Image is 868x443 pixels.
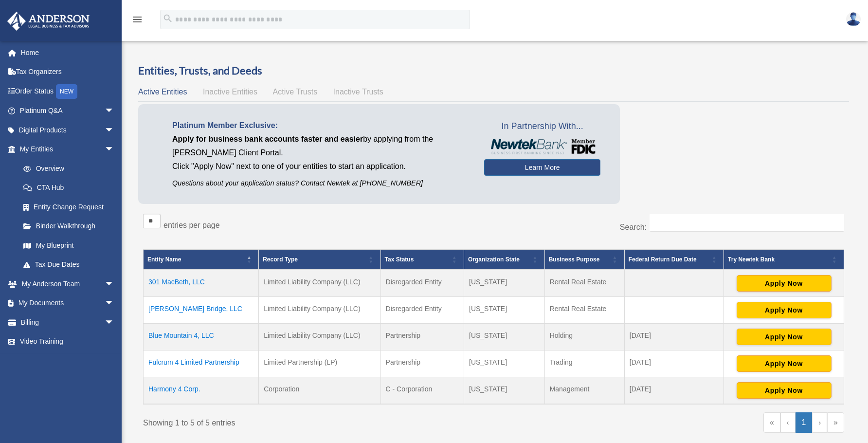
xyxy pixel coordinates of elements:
span: Active Entities [138,88,187,96]
span: Inactive Trusts [333,88,383,96]
a: First [763,412,780,433]
a: Tax Organizers [7,62,129,82]
td: [DATE] [624,377,723,405]
span: Federal Return Due Date [629,256,697,263]
a: Overview [14,159,119,178]
td: Disregarded Entity [380,297,464,324]
td: Partnership [380,351,464,377]
a: My Anderson Teamarrow_drop_down [7,274,129,294]
a: Tax Due Dates [14,255,124,275]
img: NewtekBankLogoSM.png [489,139,596,154]
a: Order StatusNEW [7,81,129,101]
i: menu [131,14,143,25]
div: NEW [56,84,77,99]
div: Try Newtek Bank [728,254,829,265]
span: In Partnership With... [484,119,600,134]
a: Binder Walkthrough [14,217,124,236]
th: Business Purpose: Activate to sort [544,250,624,270]
span: Entity Name [147,256,181,263]
td: [US_STATE] [464,324,545,351]
span: Inactive Entities [203,88,257,96]
a: Learn More [484,159,600,176]
th: Record Type: Activate to sort [259,250,380,270]
td: 301 MacBeth, LLC [144,270,259,297]
span: arrow_drop_down [105,294,124,314]
td: Trading [544,351,624,377]
td: Holding [544,324,624,351]
span: Apply for business bank accounts faster and easier [172,135,363,143]
p: Click "Apply Now" next to one of your entities to start an application. [172,160,470,173]
td: C - Corporation [380,377,464,405]
td: Rental Real Estate [544,270,624,297]
td: Blue Mountain 4, LLC [144,324,259,351]
td: [US_STATE] [464,270,545,297]
td: Partnership [380,324,464,351]
th: Try Newtek Bank : Activate to sort [724,250,844,270]
button: Apply Now [737,302,832,318]
span: arrow_drop_down [105,101,124,121]
td: [DATE] [624,324,723,351]
th: Tax Status: Activate to sort [380,250,464,270]
td: Fulcrum 4 Limited Partnership [144,351,259,377]
img: Anderson Advisors Platinum Portal [4,12,92,31]
th: Organization State: Activate to sort [464,250,545,270]
td: [US_STATE] [464,377,545,405]
a: Next [812,412,827,433]
button: Apply Now [737,275,832,292]
span: arrow_drop_down [105,274,124,294]
td: Rental Real Estate [544,297,624,324]
i: search [163,13,173,24]
td: Disregarded Entity [380,270,464,297]
h3: Entities, Trusts, and Deeds [138,63,849,78]
a: Last [827,412,844,433]
td: Corporation [259,377,380,405]
td: Limited Liability Company (LLC) [259,297,380,324]
p: Platinum Member Exclusive: [172,119,470,132]
a: Video Training [7,332,129,351]
td: Limited Liability Company (LLC) [259,324,380,351]
td: [US_STATE] [464,297,545,324]
a: menu [131,17,143,25]
td: [US_STATE] [464,351,545,377]
a: CTA Hub [14,178,124,198]
span: Active Trusts [273,88,318,96]
th: Entity Name: Activate to invert sorting [144,250,259,270]
a: Digital Productsarrow_drop_down [7,120,129,140]
td: Management [544,377,624,405]
label: Search: [620,223,647,231]
span: arrow_drop_down [105,140,124,160]
a: My Documentsarrow_drop_down [7,294,129,313]
span: arrow_drop_down [105,120,124,140]
td: Limited Partnership (LP) [259,351,380,377]
button: Apply Now [737,355,832,372]
a: Platinum Q&Aarrow_drop_down [7,101,129,121]
td: [PERSON_NAME] Bridge, LLC [144,297,259,324]
td: Harmony 4 Corp. [144,377,259,405]
a: Previous [780,412,796,433]
a: Home [7,43,129,62]
button: Apply Now [737,329,832,345]
a: 1 [796,412,813,433]
button: Apply Now [737,382,832,399]
td: [DATE] [624,351,723,377]
img: User Pic [846,12,861,26]
span: Record Type [263,256,298,263]
p: by applying from the [PERSON_NAME] Client Portal. [172,132,470,160]
span: Organization State [468,256,520,263]
a: My Blueprint [14,236,124,255]
span: Business Purpose [549,256,600,263]
a: My Entitiesarrow_drop_down [7,140,124,159]
label: entries per page [163,221,220,229]
td: Limited Liability Company (LLC) [259,270,380,297]
span: Tax Status [385,256,414,263]
div: Showing 1 to 5 of 5 entries [143,412,487,430]
th: Federal Return Due Date: Activate to sort [624,250,723,270]
span: arrow_drop_down [105,313,124,332]
a: Entity Change Request [14,197,124,217]
p: Questions about your application status? Contact Newtek at [PHONE_NUMBER] [172,177,470,189]
a: Billingarrow_drop_down [7,313,129,332]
